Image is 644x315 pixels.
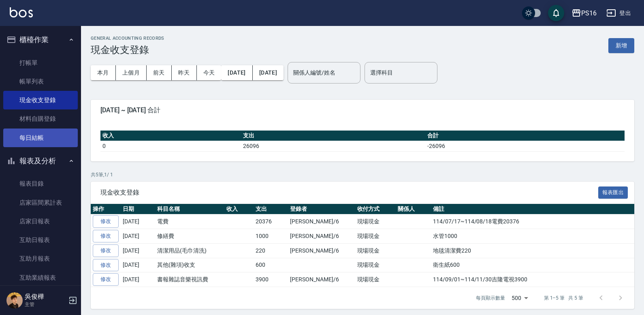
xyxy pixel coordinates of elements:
[425,141,625,151] td: -26096
[3,150,78,171] button: 報表及分析
[241,131,426,141] th: 支出
[241,141,426,151] td: 26096
[3,212,78,231] a: 店家日報表
[172,65,197,80] button: 昨天
[3,91,78,109] a: 現金收支登錄
[100,131,241,141] th: 收入
[121,272,155,287] td: [DATE]
[93,230,119,242] a: 修改
[476,294,505,302] p: 每頁顯示數量
[254,243,288,258] td: 220
[431,243,634,258] td: 地毯清潔費220
[608,41,634,49] a: 新增
[121,214,155,229] td: [DATE]
[155,258,224,272] td: 其他(雜項)收支
[288,229,355,244] td: [PERSON_NAME]/6
[100,141,241,151] td: 0
[25,301,66,308] p: 主管
[254,272,288,287] td: 3900
[93,244,119,257] a: 修改
[355,229,396,244] td: 現場現金
[91,44,164,56] h3: 現金收支登錄
[396,204,431,214] th: 關係人
[508,287,531,309] div: 500
[581,8,597,18] div: PS16
[431,272,634,287] td: 114/09/01~114/11/30吉隆電視3900
[568,5,600,21] button: PS16
[288,214,355,229] td: [PERSON_NAME]/6
[91,171,634,178] p: 共 5 筆, 1 / 1
[431,214,634,229] td: 114/07/17~114/08/18電費20376
[10,7,33,17] img: Logo
[155,272,224,287] td: 書報雜誌音樂視訊費
[121,243,155,258] td: [DATE]
[355,258,396,272] td: 現場現金
[121,258,155,272] td: [DATE]
[431,229,634,244] td: 水管1000
[3,129,78,147] a: 每日結帳
[598,186,628,199] button: 報表匯出
[155,214,224,229] td: 電費
[288,272,355,287] td: [PERSON_NAME]/6
[3,249,78,268] a: 互助月報表
[254,229,288,244] td: 1000
[3,72,78,91] a: 帳單列表
[355,272,396,287] td: 現場現金
[431,204,634,214] th: 備註
[3,109,78,128] a: 材料自購登錄
[288,243,355,258] td: [PERSON_NAME]/6
[425,131,625,141] th: 合計
[544,294,583,302] p: 第 1–5 筆 共 5 筆
[197,65,222,80] button: 今天
[221,65,252,80] button: [DATE]
[91,204,121,214] th: 操作
[93,215,119,228] a: 修改
[288,204,355,214] th: 登錄者
[3,54,78,72] a: 打帳單
[548,5,564,21] button: save
[93,259,119,272] a: 修改
[100,106,625,114] span: [DATE] ~ [DATE] 合計
[91,65,116,80] button: 本月
[147,65,172,80] button: 前天
[3,174,78,193] a: 報表目錄
[254,258,288,272] td: 600
[25,293,66,301] h5: 吳俊樺
[3,193,78,212] a: 店家區間累計表
[224,204,254,214] th: 收入
[253,65,284,80] button: [DATE]
[3,231,78,249] a: 互助日報表
[355,214,396,229] td: 現場現金
[116,65,147,80] button: 上個月
[254,214,288,229] td: 20376
[91,36,164,41] h2: GENERAL ACCOUNTING RECORDS
[155,243,224,258] td: 清潔用品(毛巾清洗)
[100,189,598,197] span: 現金收支登錄
[431,258,634,272] td: 衛生紙600
[3,268,78,287] a: 互助業績報表
[608,38,634,53] button: 新增
[3,29,78,50] button: 櫃檯作業
[155,229,224,244] td: 修繕費
[603,6,634,21] button: 登出
[355,243,396,258] td: 現場現金
[155,204,224,214] th: 科目名稱
[355,204,396,214] th: 收付方式
[93,273,119,286] a: 修改
[121,229,155,244] td: [DATE]
[121,204,155,214] th: 日期
[254,204,288,214] th: 支出
[598,188,628,196] a: 報表匯出
[6,292,23,309] img: Person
